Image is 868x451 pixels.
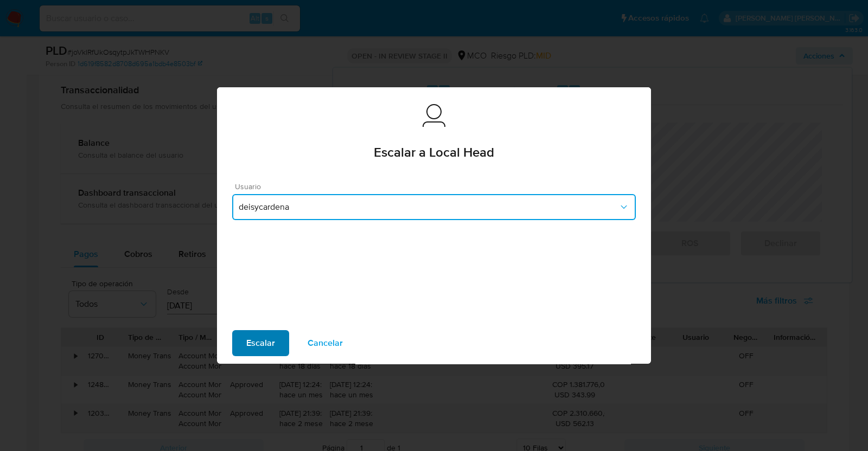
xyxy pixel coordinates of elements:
[239,202,618,212] span: deisycardena
[246,331,275,355] span: Escalar
[308,331,343,355] span: Cancelar
[293,330,357,356] button: Cancelar
[232,194,636,220] button: deisycardena
[232,330,289,356] button: Escalar
[235,183,639,190] span: Usuario
[374,146,494,159] span: Escalar a Local Head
